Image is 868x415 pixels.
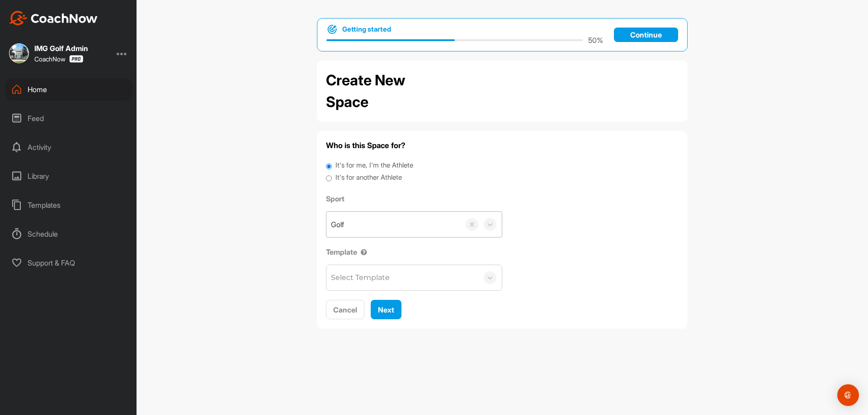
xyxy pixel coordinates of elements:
span: Next [378,305,394,314]
h2: Create New Space [326,70,448,113]
img: bullseye [326,24,338,35]
div: Feed [5,107,132,130]
button: Cancel [326,300,364,319]
div: Select Template [331,272,390,283]
div: Activity [5,136,132,159]
img: square_e24ab7e1e8666c6ba6e3f1b6a9a0c7eb.jpg [9,43,29,63]
div: IMG Golf Admin [34,45,88,52]
img: CoachNow [9,11,98,25]
label: It's for me, I'm the Athlete [335,160,413,171]
div: Support & FAQ [5,252,132,274]
h1: Getting started [342,24,391,34]
div: Library [5,165,132,187]
button: Next [371,300,401,319]
label: It's for another Athlete [335,173,402,183]
div: Schedule [5,223,132,245]
div: CoachNow [34,55,83,63]
label: Template [326,247,502,257]
a: Continue [614,28,678,42]
div: Open Intercom Messenger [837,384,859,406]
h4: Who is this Space for? [326,140,679,151]
div: Templates [5,194,132,216]
label: Sport [326,193,502,204]
div: Home [5,78,132,101]
img: CoachNow Pro [69,55,83,63]
div: Golf [331,219,344,230]
p: 50 % [588,35,603,46]
span: Cancel [333,305,357,314]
